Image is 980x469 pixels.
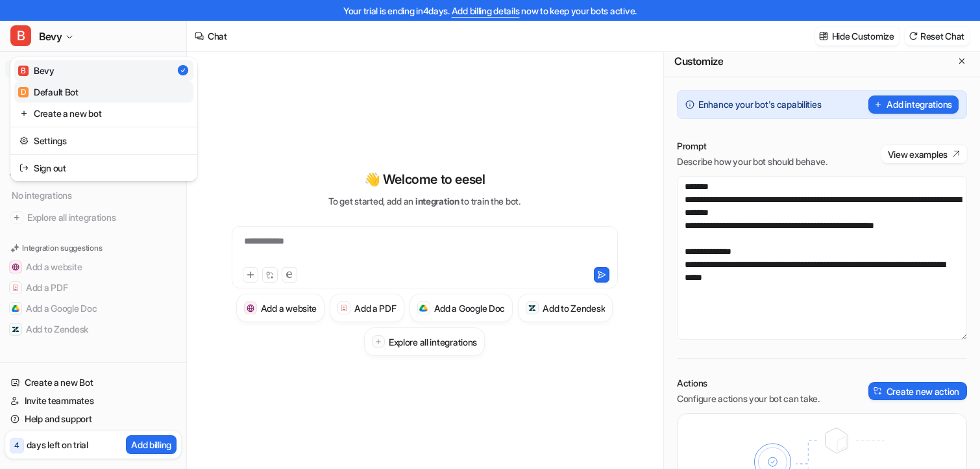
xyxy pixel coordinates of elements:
[18,64,55,77] div: Bevy
[10,25,31,46] span: B
[19,134,29,147] img: reset
[14,157,193,179] a: Sign out
[19,107,29,120] img: reset
[19,161,29,175] img: reset
[10,57,197,181] div: BBevy
[18,85,79,99] div: Default Bot
[14,103,193,124] a: Create a new bot
[39,27,62,45] span: Bevy
[14,130,193,151] a: Settings
[18,87,29,97] span: D
[18,66,29,76] span: B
